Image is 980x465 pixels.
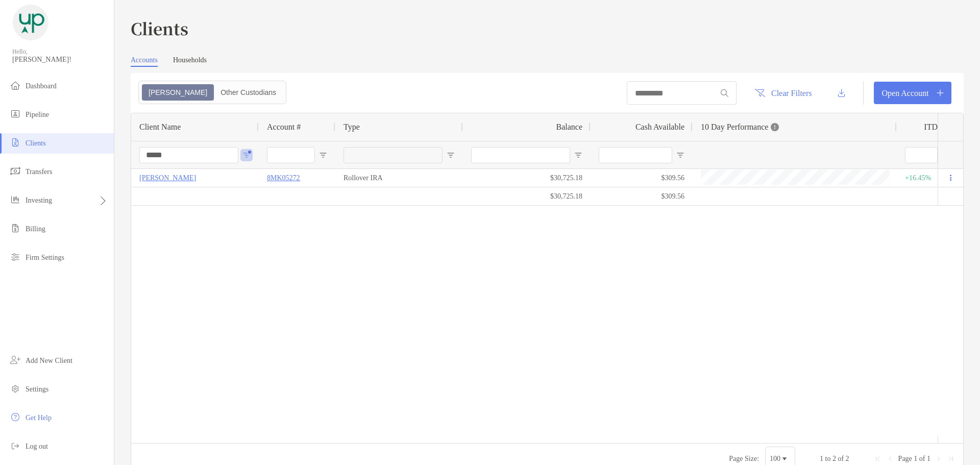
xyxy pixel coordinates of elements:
[26,111,49,118] span: Pipeline
[447,151,455,159] button: Open Filter Menu
[9,79,21,91] img: dashboard icon
[131,56,158,67] a: Accounts
[267,172,300,184] a: 8MK05272
[139,172,196,184] a: [PERSON_NAME]
[591,169,693,187] div: $309.56
[898,455,912,462] span: Page
[825,455,831,462] span: to
[26,168,52,176] span: Transfers
[138,81,286,104] div: segmented control
[9,193,21,206] img: investing icon
[335,169,463,187] div: Rollover IRA
[26,254,64,261] span: Firm Settings
[924,123,950,132] div: ITD
[721,89,728,97] img: input icon
[832,455,836,462] span: 2
[26,357,72,364] span: Add New Client
[9,108,21,120] img: pipeline icon
[838,455,844,462] span: of
[26,139,46,147] span: Clients
[139,147,238,163] input: Client Name Filter Input
[556,123,582,132] span: Balance
[131,16,964,40] h3: Clients
[905,147,938,163] input: ITD Filter Input
[9,354,21,366] img: add_new_client icon
[344,123,360,132] span: Type
[874,455,882,463] div: First Page
[173,56,207,67] a: Households
[9,411,21,423] img: get-help icon
[747,82,820,104] button: Clear Filters
[574,151,582,159] button: Open Filter Menu
[947,455,955,463] div: Last Page
[9,222,21,234] img: billing icon
[463,169,591,187] div: $30,725.18
[874,82,951,104] a: Open Account
[886,455,894,463] div: Previous Page
[242,151,251,159] button: Open Filter Menu
[26,385,48,393] span: Settings
[215,85,282,100] div: Other Custodians
[846,455,849,462] span: 2
[905,169,950,186] div: +16.45%
[935,455,943,463] div: Next Page
[267,147,315,163] input: Account # Filter Input
[591,187,693,205] div: $309.56
[267,123,301,132] span: Account #
[919,455,925,462] span: of
[9,136,21,149] img: clients icon
[463,187,591,205] div: $30,725.18
[471,147,570,163] input: Balance Filter Input
[9,251,21,263] img: firm-settings icon
[701,113,779,141] div: 10 Day Performance
[26,82,57,90] span: Dashboard
[9,165,21,177] img: transfers icon
[26,443,48,450] span: Log out
[599,147,672,163] input: Cash Available Filter Input
[9,439,21,452] img: logout icon
[927,455,930,462] span: 1
[770,455,780,463] div: 100
[820,455,823,462] span: 1
[143,85,213,100] div: Zoe
[914,455,917,462] span: 1
[676,151,684,159] button: Open Filter Menu
[729,455,759,463] div: Page Size:
[26,197,52,204] span: Investing
[26,225,45,233] span: Billing
[9,382,21,395] img: settings icon
[26,414,52,422] span: Get Help
[139,123,181,132] span: Client Name
[635,123,684,132] span: Cash Available
[12,4,49,41] img: Zoe Logo
[319,151,327,159] button: Open Filter Menu
[12,56,108,64] span: [PERSON_NAME]!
